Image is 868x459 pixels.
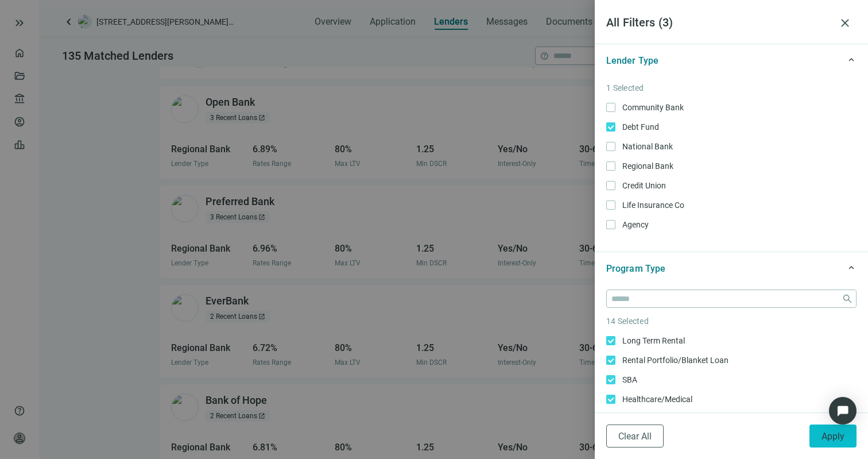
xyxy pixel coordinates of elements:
[615,140,677,153] span: National Bank
[615,179,671,192] span: Credit Union
[606,425,664,448] button: Clear All
[618,431,652,442] span: Clear All
[606,315,857,327] article: 14 Selected
[595,44,868,77] div: keyboard_arrow_upLender Type
[615,354,733,367] span: Rental Portfolio/Blanket Loan
[838,16,852,30] span: close
[829,397,857,425] div: Open Intercom Messenger
[615,121,664,133] span: Debt Fund
[615,373,642,386] span: SBA
[834,11,857,34] button: close
[821,431,844,442] span: Apply
[615,334,689,347] span: Long Term Rental
[606,14,834,32] article: All Filters ( 3 )
[595,252,868,285] div: keyboard_arrow_upProgram Type
[615,101,688,114] span: Community Bank
[606,82,857,94] article: 1 Selected
[615,218,653,231] span: Agency
[606,55,658,66] span: Lender Type
[809,425,857,448] button: Apply
[606,263,665,274] span: Program Type
[615,393,697,406] span: Healthcare/Medical
[615,199,689,211] span: Life Insurance Co
[615,160,678,172] span: Regional Bank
